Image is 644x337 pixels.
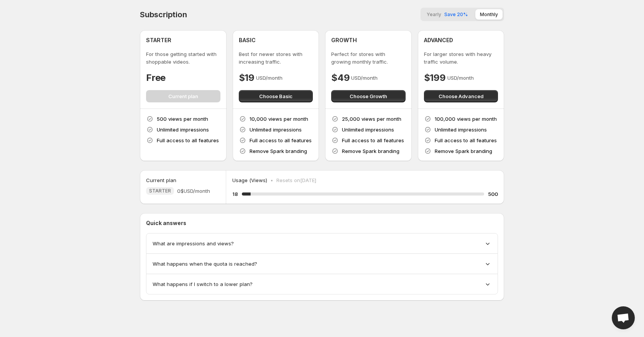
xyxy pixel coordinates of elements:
p: 25,000 views per month [342,115,401,123]
button: Choose Advanced [424,90,498,102]
span: Choose Advanced [439,92,483,100]
span: Yearly [427,12,441,17]
p: For larger stores with heavy traffic volume. [424,50,498,66]
p: Usage (Views) [232,176,267,184]
h4: $19 [239,72,255,84]
p: 100,000 views per month [435,115,497,123]
p: Unlimited impressions [157,126,209,133]
h5: 18 [232,190,238,198]
span: Choose Growth [350,92,387,100]
span: What happens if I switch to a lower plan? [153,280,253,288]
p: USD/month [256,74,283,82]
h4: STARTER [146,36,171,44]
h4: GROWTH [331,36,357,44]
span: STARTER [149,188,171,194]
p: Remove Spark branding [250,147,307,155]
h4: $199 [424,72,446,84]
p: Remove Spark branding [342,147,399,155]
h4: Subscription [140,10,187,19]
p: Remove Spark branding [435,147,492,155]
p: Full access to all features [342,136,404,144]
p: Perfect for stores with growing monthly traffic. [331,50,406,66]
p: • [270,176,273,184]
a: Open chat [612,306,635,329]
span: What are impressions and views? [153,240,234,247]
p: USD/month [447,74,474,82]
span: What happens when the quota is reached? [153,260,257,268]
p: Unlimited impressions [250,126,302,133]
button: Choose Basic [239,90,313,102]
span: 0$ USD/month [177,187,210,195]
p: Full access to all features [157,136,219,144]
h4: BASIC [239,36,256,44]
p: 500 views per month [157,115,208,123]
p: For those getting started with shoppable videos. [146,50,220,66]
p: Full access to all features [435,136,497,144]
button: Choose Growth [331,90,406,102]
p: 10,000 views per month [250,115,308,123]
h4: $49 [331,72,350,84]
button: Monthly [475,9,503,20]
h4: Free [146,72,166,84]
h4: ADVANCED [424,36,453,44]
span: Save 20% [444,12,468,17]
button: YearlySave 20% [422,9,472,20]
span: Choose Basic [259,92,292,100]
p: USD/month [351,74,378,82]
h5: 500 [488,190,498,198]
p: Best for newer stores with increasing traffic. [239,50,313,66]
p: Full access to all features [250,136,312,144]
p: Unlimited impressions [342,126,394,133]
p: Unlimited impressions [435,126,487,133]
p: Quick answers [146,219,498,227]
p: Resets on [DATE] [276,176,316,184]
h5: Current plan [146,176,176,184]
